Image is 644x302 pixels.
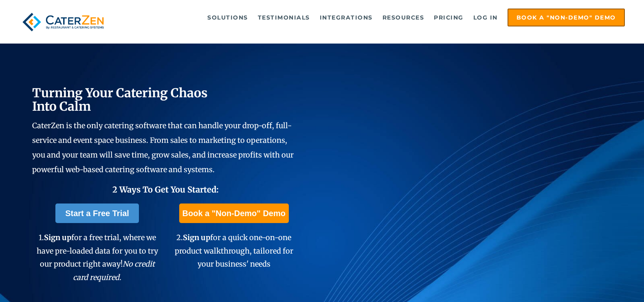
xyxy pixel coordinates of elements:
span: 2 Ways To Get You Started: [112,184,219,195]
a: Book a "Non-Demo" Demo [179,204,289,223]
a: Testimonials [254,9,314,26]
div: Navigation Menu [123,9,624,26]
span: Sign up [44,233,71,242]
a: Integrations [316,9,377,26]
span: 2. for a quick one-on-one product walkthrough, tailored for your business' needs [175,233,293,269]
a: Log in [469,9,502,26]
a: Pricing [430,9,468,26]
a: Start a Free Trial [55,204,139,223]
img: caterzen [19,9,107,35]
a: Resources [378,9,429,26]
a: Solutions [203,9,252,26]
span: CaterZen is the only catering software that can handle your drop-off, full-service and event spac... [32,121,294,174]
span: Sign up [183,233,210,242]
span: 1. for a free trial, where we have pre-loaded data for you to try our product right away! [37,233,158,282]
a: Book a "Non-Demo" Demo [508,9,625,26]
span: Turning Your Catering Chaos Into Calm [32,85,208,114]
em: No credit card required. [73,259,155,282]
